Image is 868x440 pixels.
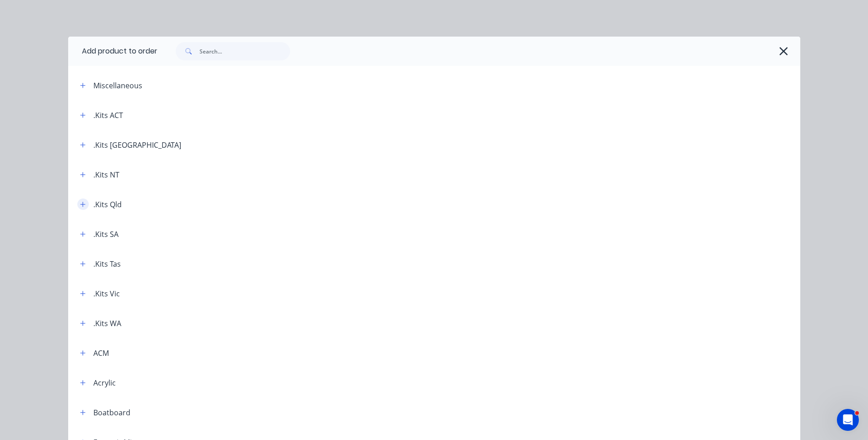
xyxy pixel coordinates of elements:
div: .Kits SA [93,229,119,240]
div: Miscellaneous [93,80,142,91]
input: Search... [199,42,290,60]
div: .Kits WA [93,318,121,329]
div: .Kits [GEOGRAPHIC_DATA] [93,140,181,150]
div: .Kits Vic [93,288,120,299]
div: Add product to order [68,37,157,66]
iframe: Intercom live chat [837,409,859,431]
div: .Kits ACT [93,110,123,121]
div: .Kits Tas [93,258,121,269]
div: .Kits NT [93,169,119,180]
div: Acrylic [93,377,116,388]
div: .Kits Qld [93,199,122,210]
div: Boatboard [93,407,130,418]
div: ACM [93,348,109,359]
